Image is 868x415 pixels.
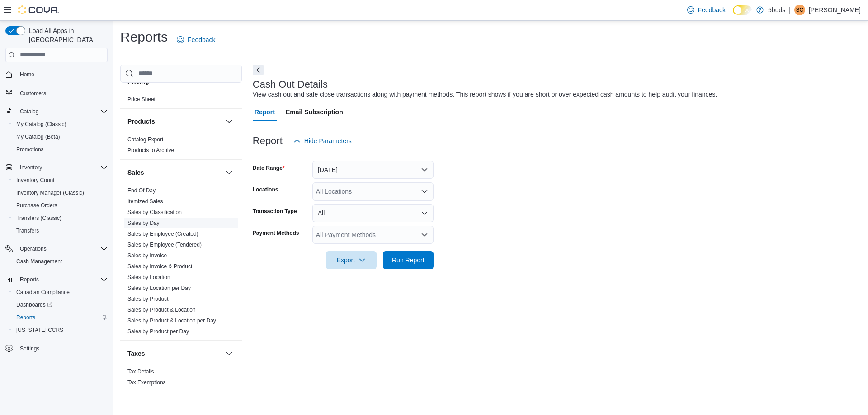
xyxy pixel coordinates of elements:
[127,96,156,103] a: Price Sheet
[16,133,60,140] span: My Catalog (Beta)
[392,256,425,265] span: Run Report
[9,174,111,187] button: Inventory Count
[127,96,156,103] span: Price Sheet
[13,225,108,236] span: Transfers
[20,276,39,283] span: Reports
[9,224,111,237] button: Transfers
[13,175,108,186] span: Inventory Count
[13,225,42,236] a: Transfers
[20,71,34,78] span: Home
[312,204,434,222] button: All
[127,147,174,154] a: Products to Archive
[127,187,156,194] a: End Of Day
[331,251,371,269] span: Export
[13,187,88,198] a: Inventory Manager (Classic)
[16,162,46,173] button: Inventory
[127,317,216,324] a: Sales by Product & Location per Day
[16,87,108,98] span: Customers
[13,299,108,310] span: Dashboards
[13,312,39,323] a: Reports
[224,167,235,178] button: Sales
[127,168,222,177] button: Sales
[127,306,196,313] span: Sales by Product & Location
[253,229,299,237] label: Payment Methods
[127,117,222,126] button: Products
[16,202,57,209] span: Purchase Orders
[127,231,198,237] a: Sales by Employee (Created)
[789,5,791,15] p: |
[16,343,43,354] a: Settings
[224,76,235,87] button: Pricing
[127,379,166,386] a: Tax Exemptions
[13,187,108,198] span: Inventory Manager (Classic)
[290,132,355,150] button: Hide Parameters
[127,220,160,226] a: Sales by Day
[127,168,144,177] h3: Sales
[13,144,108,155] span: Promotions
[127,295,169,303] span: Sales by Product
[127,263,192,270] span: Sales by Invoice & Product
[684,1,729,19] a: Feedback
[120,134,242,159] div: Products
[809,5,861,15] p: [PERSON_NAME]
[16,326,63,334] span: [US_STATE] CCRS
[733,5,752,15] input: Dark Mode
[2,242,111,255] button: Operations
[16,106,42,117] button: Catalog
[2,105,111,118] button: Catalog
[127,241,202,248] span: Sales by Employee (Tendered)
[20,345,39,352] span: Settings
[188,35,215,44] span: Feedback
[127,349,145,358] h3: Taxes
[9,286,111,298] button: Canadian Compliance
[9,143,111,156] button: Promotions
[253,208,297,215] label: Transaction Type
[120,185,242,340] div: Sales
[16,274,42,285] button: Reports
[127,328,189,335] span: Sales by Product per Day
[2,68,111,81] button: Home
[127,117,155,126] h3: Products
[16,177,55,184] span: Inventory Count
[9,212,111,224] button: Transfers (Classic)
[383,251,434,269] button: Run Report
[20,164,42,171] span: Inventory
[253,90,717,99] div: View cash out and safe close transactions along with payment methods. This report shows if you ar...
[2,342,111,355] button: Settings
[9,118,111,131] button: My Catalog (Classic)
[253,65,264,75] button: Next
[20,245,47,252] span: Operations
[13,119,70,130] a: My Catalog (Classic)
[421,188,428,195] button: Open list of options
[127,307,196,313] a: Sales by Product & Location
[127,317,216,324] span: Sales by Product & Location per Day
[127,274,170,281] span: Sales by Location
[16,88,50,99] a: Customers
[127,209,182,216] span: Sales by Classification
[18,5,59,14] img: Cova
[13,119,108,130] span: My Catalog (Classic)
[127,285,191,291] a: Sales by Location per Day
[13,131,108,142] span: My Catalog (Beta)
[13,175,58,186] a: Inventory Count
[127,296,169,302] a: Sales by Product
[25,26,108,44] span: Load All Apps in [GEOGRAPHIC_DATA]
[20,108,38,115] span: Catalog
[13,131,64,142] a: My Catalog (Beta)
[120,366,242,392] div: Taxes
[16,258,62,265] span: Cash Management
[9,199,111,212] button: Purchase Orders
[796,5,804,15] span: SC
[2,161,111,174] button: Inventory
[13,299,56,310] a: Dashboards
[13,287,108,298] span: Canadian Compliance
[127,198,163,205] span: Itemized Sales
[9,255,111,268] button: Cash Management
[16,106,108,117] span: Catalog
[9,311,111,324] button: Reports
[421,231,428,238] button: Open list of options
[127,252,167,259] span: Sales by Invoice
[173,31,219,49] a: Feedback
[16,69,38,80] a: Home
[127,368,154,375] span: Tax Details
